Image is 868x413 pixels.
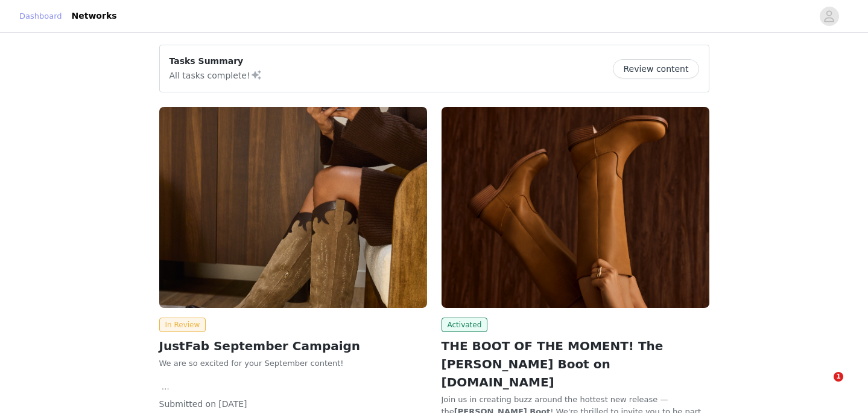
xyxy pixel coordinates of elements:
h2: THE BOOT OF THE MOMENT! The [PERSON_NAME] Boot on [DOMAIN_NAME] [442,337,709,391]
button: Review content [613,59,699,78]
p: We are so excited for your September content! [159,357,427,370]
span: In Review [159,318,206,332]
img: JustFab [442,107,709,308]
span: [DATE] [218,399,247,409]
span: Activated [442,318,488,332]
span: Submitted on [159,399,217,409]
span: 1 [834,372,843,382]
img: JustFab [159,107,427,308]
p: Tasks Summary [169,55,262,68]
p: All tasks complete! [169,68,262,82]
iframe: Intercom live chat [809,372,838,401]
a: Dashboard [19,10,62,22]
div: avatar [823,7,835,26]
h2: JustFab September Campaign [159,337,427,355]
a: Networks [65,2,124,30]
